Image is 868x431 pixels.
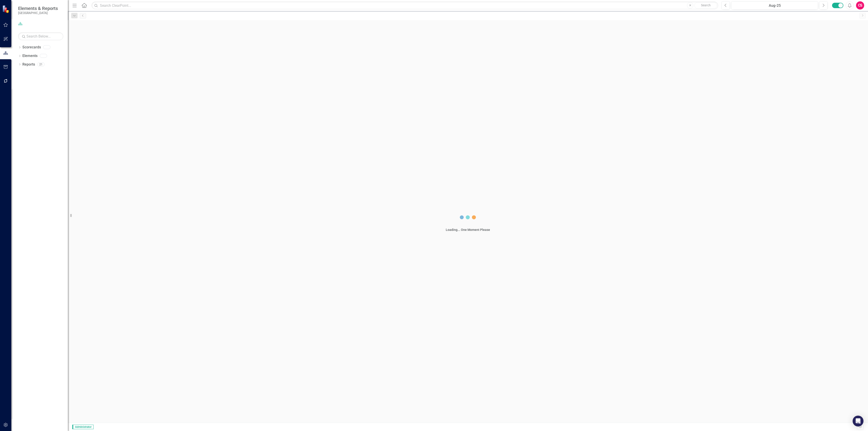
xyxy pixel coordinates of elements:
input: Search Below... [18,32,63,40]
span: Administrator [72,425,94,429]
a: Reports [22,62,35,67]
div: 21 [37,62,45,66]
button: CS [856,1,864,9]
input: Search ClearPoint... [92,2,718,9]
img: ClearPoint Strategy [2,5,10,13]
a: Elements [22,53,38,59]
a: Scorecards [22,45,41,50]
button: Search [694,2,717,9]
span: Search [701,3,711,7]
span: Elements & Reports [18,6,58,11]
div: Aug-25 [733,3,816,8]
small: [GEOGRAPHIC_DATA] [18,11,58,15]
button: Aug-25 [731,1,818,9]
div: Loading... One Moment Please [446,227,490,232]
div: Open Intercom Messenger [853,416,863,426]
